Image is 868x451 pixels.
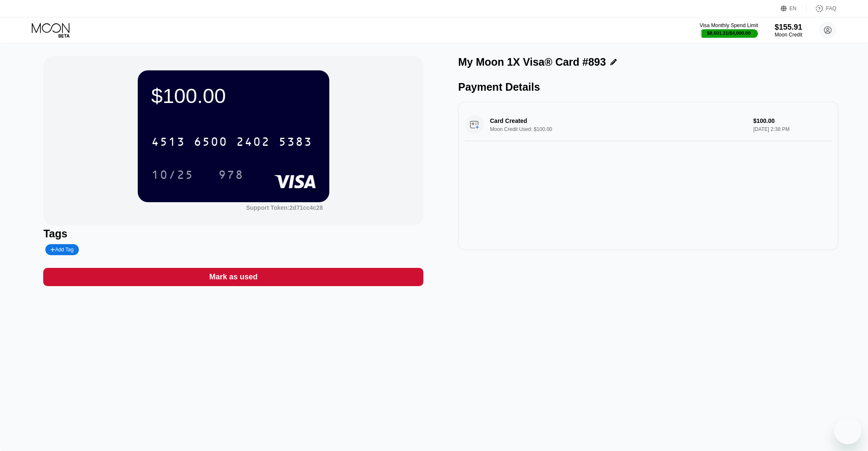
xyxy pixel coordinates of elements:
div: 10/25 [145,164,200,185]
iframe: Button to launch messaging window [834,417,861,444]
div: Add Tag [45,244,78,255]
div: EN [781,4,807,13]
div: 4513650024025383 [146,131,317,152]
div: Support Token: 2d71cc4c28 [246,204,323,211]
div: $155.91 [775,23,802,32]
div: FAQ [807,4,836,13]
div: Moon Credit [775,32,802,38]
div: $8,601.31 / $4,000.00 [707,31,751,36]
div: 10/25 [151,169,194,183]
div: $100.00 [151,84,316,108]
div: Visa Monthly Spend Limit [700,22,758,28]
div: Mark as used [209,272,258,282]
div: EN [790,6,797,11]
div: Payment Details [458,81,838,93]
div: FAQ [826,6,836,11]
div: 978 [218,169,244,183]
div: My Moon 1X Visa® Card #893 [458,56,606,68]
div: $155.91Moon Credit [775,23,802,38]
div: 4513 [151,136,185,150]
div: 6500 [194,136,228,150]
div: Visa Monthly Spend Limit$8,601.31/$4,000.00 [700,22,757,38]
div: Tags [43,228,423,240]
div: Mark as used [43,268,423,286]
div: Support Token:2d71cc4c28 [246,204,323,211]
div: Add Tag [50,247,73,253]
div: 978 [212,164,250,185]
div: 5383 [278,136,312,150]
div: 2402 [236,136,270,150]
